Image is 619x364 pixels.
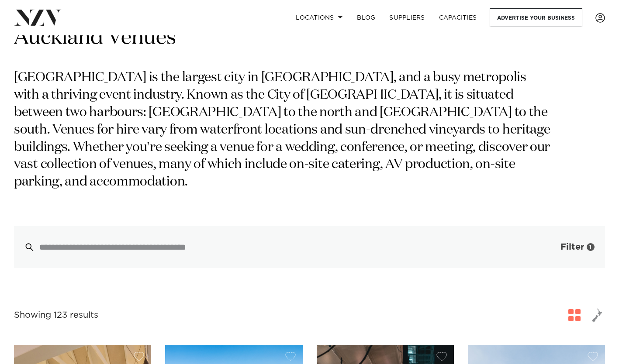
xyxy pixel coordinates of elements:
[533,226,605,268] button: Filter1
[14,24,605,52] h1: Auckland Venues
[14,10,62,25] img: nzv-logo.png
[560,243,584,251] span: Filter
[350,8,382,27] a: BLOG
[382,8,432,27] a: SUPPLIERS
[289,8,350,27] a: Locations
[14,69,554,191] p: [GEOGRAPHIC_DATA] is the largest city in [GEOGRAPHIC_DATA], and a busy metropolis with a thriving...
[587,243,595,251] div: 1
[490,8,582,27] a: Advertise your business
[14,309,98,322] div: Showing 123 results
[432,8,484,27] a: Capacities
